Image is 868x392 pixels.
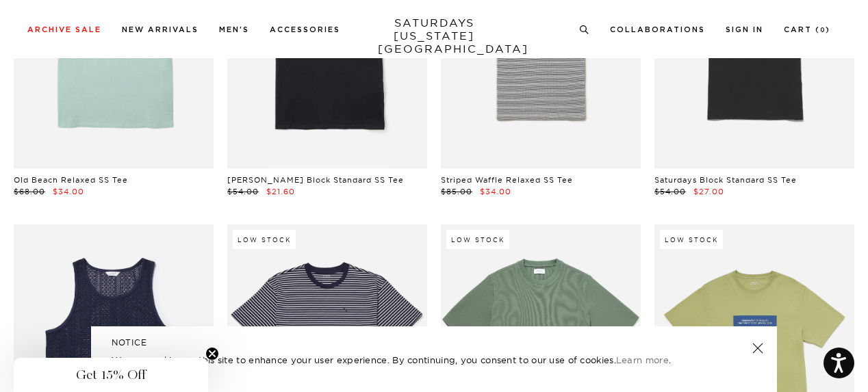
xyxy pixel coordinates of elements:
span: $27.00 [693,187,724,196]
small: 0 [820,27,826,34]
a: [PERSON_NAME] Block Standard SS Tee [227,175,404,185]
p: We use cookies on this site to enhance your user experience. By continuing, you consent to our us... [112,353,708,367]
span: $21.60 [266,187,295,196]
span: $54.00 [227,187,259,196]
button: Close teaser [205,347,219,361]
div: Low Stock [660,230,723,249]
a: Striped Waffle Relaxed SS Tee [441,175,573,185]
a: SATURDAYS[US_STATE][GEOGRAPHIC_DATA] [378,16,491,55]
a: New Arrivals [122,26,199,34]
a: Archive Sale [27,26,101,34]
a: Accessories [270,26,340,34]
h5: NOTICE [112,337,756,349]
a: Learn more [616,354,669,365]
div: Low Stock [233,230,296,249]
div: Low Stock [446,230,509,249]
div: Get 15% OffClose teaser [14,358,208,392]
span: $68.00 [14,187,45,196]
span: $34.00 [480,187,511,196]
span: $34.00 [53,187,84,196]
span: $85.00 [441,187,472,196]
span: $54.00 [654,187,686,196]
a: Saturdays Block Standard SS Tee [654,175,797,185]
a: Sign In [726,26,763,34]
a: Old Beach Relaxed SS Tee [14,175,128,185]
a: Men's [219,26,249,34]
span: Get 15% Off [76,367,146,383]
a: Collaborations [610,26,705,34]
a: Cart (0) [784,26,830,34]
